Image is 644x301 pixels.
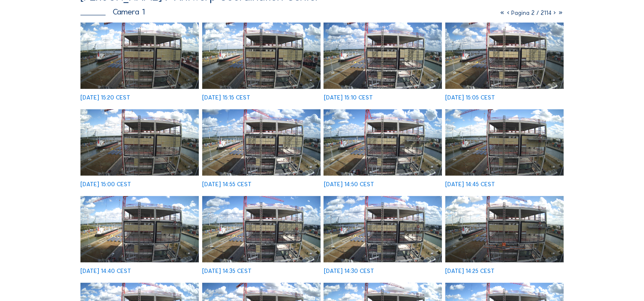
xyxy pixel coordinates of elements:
[202,268,252,274] div: [DATE] 14:35 CEST
[323,182,374,187] div: [DATE] 14:50 CEST
[445,109,564,176] img: image_52920949
[511,9,552,17] span: Pagina 2 / 2114
[445,95,495,101] div: [DATE] 15:05 CEST
[80,196,199,262] img: image_52920809
[80,182,131,187] div: [DATE] 15:00 CEST
[80,95,130,101] div: [DATE] 15:20 CEST
[202,196,321,262] img: image_52920662
[445,23,564,89] img: image_52921465
[202,182,252,187] div: [DATE] 14:55 CEST
[202,95,250,101] div: [DATE] 15:15 CEST
[80,268,131,274] div: [DATE] 14:40 CEST
[80,109,199,176] img: image_52921400
[323,268,374,274] div: [DATE] 14:30 CEST
[323,109,442,176] img: image_52921102
[80,23,199,89] img: image_52921892
[323,95,372,101] div: [DATE] 15:10 CEST
[80,8,145,16] div: Camera 1
[323,23,442,89] img: image_52921609
[202,23,321,89] img: image_52921753
[445,196,564,262] img: image_52920444
[202,109,321,176] img: image_52921257
[445,182,495,187] div: [DATE] 14:45 CEST
[323,196,442,262] img: image_52920514
[445,268,495,274] div: [DATE] 14:25 CEST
